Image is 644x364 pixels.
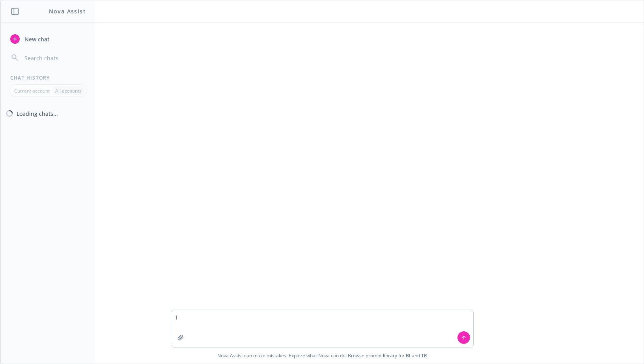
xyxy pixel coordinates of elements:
h1: Nova Assist [49,7,86,15]
span: Nova Assist can make mistakes. Explore what Nova can do: Browse prompt library for and [4,347,640,364]
a: TR [421,352,427,359]
input: Search chats [23,52,86,63]
a: BI [406,352,411,359]
button: New chat [7,32,89,46]
span: New chat [23,35,50,43]
textarea: I [171,310,473,347]
p: Current account [14,87,50,94]
p: All accounts [55,87,82,94]
button: Loading chats... [1,106,95,121]
div: Chat History [1,74,95,81]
